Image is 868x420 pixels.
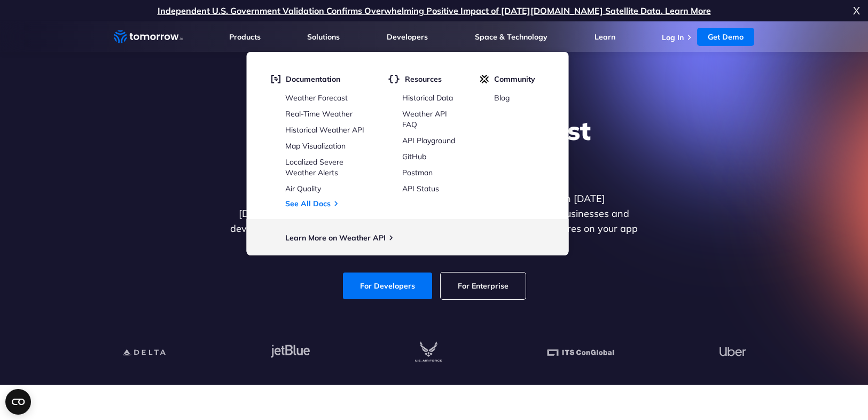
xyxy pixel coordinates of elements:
[285,141,346,151] a: Map Visualization
[285,233,386,243] a: Learn More on Weather API
[402,109,447,129] a: Weather API FAQ
[595,32,615,42] a: Learn
[285,199,331,208] a: See All Docs
[387,32,428,42] a: Developers
[494,74,535,84] span: Community
[271,74,280,84] img: doc.svg
[286,74,340,84] span: Documentation
[114,29,183,45] a: Home link
[402,184,439,193] a: API Status
[697,28,754,46] a: Get Demo
[402,152,426,161] a: GitHub
[285,93,348,103] a: Weather Forecast
[388,74,400,84] img: brackets.svg
[285,125,364,135] a: Historical Weather API
[662,33,684,42] a: Log In
[285,157,343,177] a: Localized Severe Weather Alerts
[343,273,432,299] a: For Developers
[228,191,640,251] p: Get reliable and precise weather data through our free API. Count on [DATE][DOMAIN_NAME] for quic...
[307,32,340,42] a: Solutions
[5,389,31,415] button: Open CMP widget
[494,93,510,103] a: Blog
[228,114,640,178] h1: Explore the World’s Best Weather API
[158,5,711,16] a: Independent U.S. Government Validation Confirms Overwhelming Positive Impact of [DATE][DOMAIN_NAM...
[475,32,548,42] a: Space & Technology
[285,184,321,193] a: Air Quality
[480,74,489,84] img: tio-c.svg
[229,32,261,42] a: Products
[402,93,453,103] a: Historical Data
[285,109,353,119] a: Real-Time Weather
[441,273,526,299] a: For Enterprise
[402,168,433,177] a: Postman
[402,136,455,145] a: API Playground
[405,74,442,84] span: Resources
